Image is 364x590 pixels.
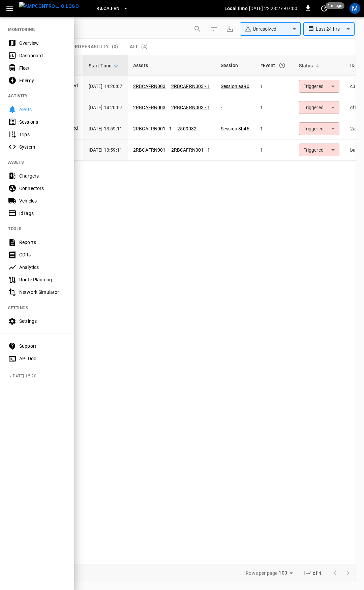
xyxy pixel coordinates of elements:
[9,373,69,380] span: v [DATE] 15:20
[19,264,66,271] div: Analytics
[19,185,66,192] div: Connectors
[224,5,248,12] p: Local time
[19,119,66,125] div: Sessions
[19,318,66,324] div: Settings
[19,197,66,204] div: Vehicles
[19,251,66,258] div: CDRs
[19,289,66,296] div: Network Simulator
[249,5,297,12] p: [DATE] 22:28:27 -07:00
[19,239,66,246] div: Reports
[19,52,66,59] div: Dashboard
[19,131,66,138] div: Trips
[96,5,119,12] span: RB.CA.FRN
[326,2,344,9] span: 1 m ago
[19,65,66,71] div: Fleet
[319,3,330,14] button: set refresh interval
[19,144,66,150] div: System
[19,77,66,84] div: Energy
[350,3,360,14] div: profile-icon
[19,173,66,179] div: Chargers
[19,355,66,362] div: API Doc
[19,2,79,10] img: ampcontrol.io logo
[19,210,66,217] div: IdTags
[19,106,66,113] div: Alerts
[19,40,66,46] div: Overview
[19,276,66,283] div: Route Planning
[19,343,66,349] div: Support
